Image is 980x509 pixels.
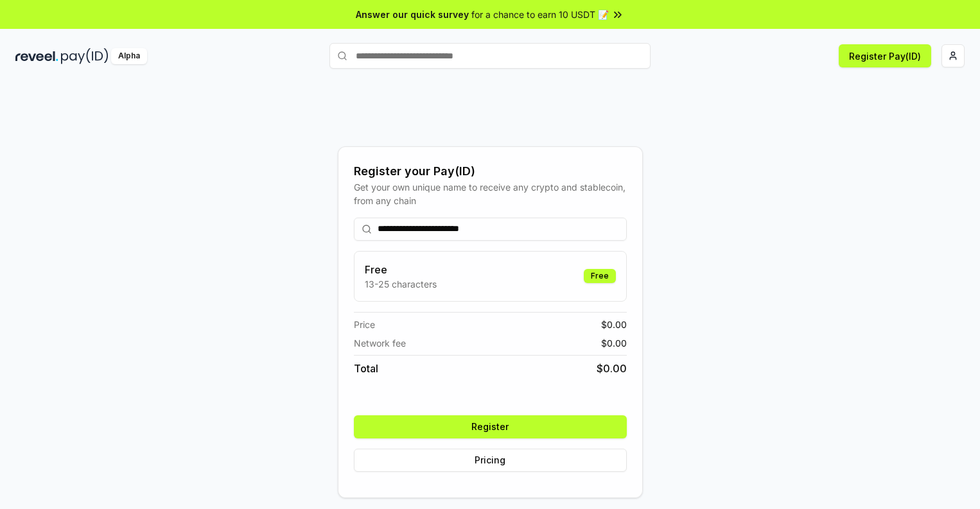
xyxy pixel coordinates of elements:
[839,44,931,67] button: Register Pay(ID)
[354,318,375,331] span: Price
[601,318,627,331] span: $ 0.00
[354,162,627,180] div: Register your Pay(ID)
[597,361,627,376] span: $ 0.00
[356,8,469,21] span: Answer our quick survey
[354,336,406,350] span: Network fee
[354,449,627,472] button: Pricing
[15,48,58,64] img: reveel_dark
[365,262,437,277] h3: Free
[365,277,437,291] p: 13-25 characters
[61,48,109,64] img: pay_id
[471,8,609,21] span: for a chance to earn 10 USDT 📝
[601,336,627,350] span: $ 0.00
[584,269,616,283] div: Free
[111,48,147,64] div: Alpha
[354,180,627,207] div: Get your own unique name to receive any crypto and stablecoin, from any chain
[354,361,378,376] span: Total
[354,415,627,438] button: Register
